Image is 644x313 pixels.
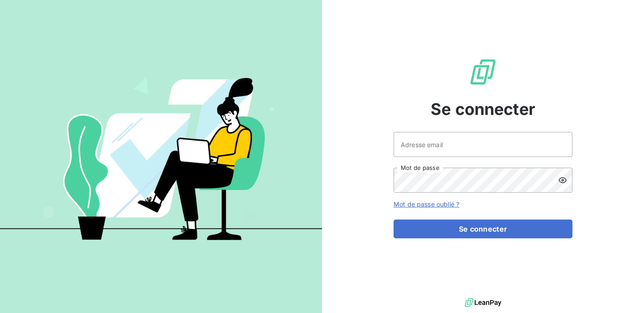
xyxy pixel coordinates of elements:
a: Mot de passe oublié ? [394,200,459,208]
button: Se connecter [394,220,572,238]
img: logo [465,296,501,309]
input: placeholder [394,132,572,157]
span: Se connecter [431,97,535,121]
img: Logo LeanPay [469,58,497,86]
